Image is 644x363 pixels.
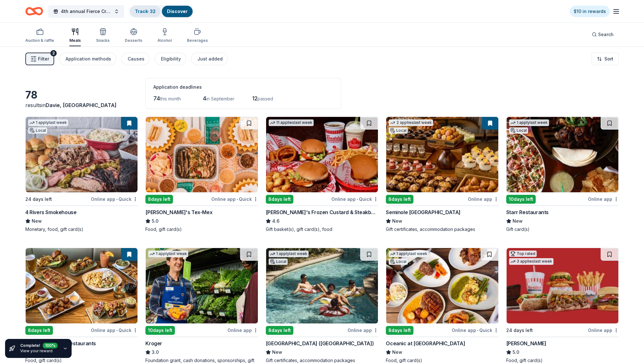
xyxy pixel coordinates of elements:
div: Gift card(s) [506,226,619,232]
div: Gift certificates, accommodation packages [386,226,498,232]
span: New [513,217,523,225]
div: Online app [588,326,619,334]
span: New [392,348,402,356]
img: Image for 4 Rivers Smokehouse [26,117,137,192]
div: Local [389,258,408,265]
div: Seminole [GEOGRAPHIC_DATA] [386,208,461,216]
div: [PERSON_NAME] [506,340,546,347]
div: Eligibility [161,55,181,63]
button: Auction & raffle [25,25,54,46]
span: 4.6 [272,217,279,225]
button: Causes [121,53,150,65]
button: Alcohol [157,25,172,46]
button: 4th annual Fierce Creatives [48,5,124,18]
div: 8 days left [25,326,53,335]
button: Meals [69,25,81,46]
div: Oceanic at [GEOGRAPHIC_DATA] [386,340,465,347]
div: Online app [348,326,378,334]
div: 100 % [43,341,58,347]
span: 4 [203,95,206,102]
div: Starr Restaurants [506,208,549,216]
a: $10 in rewards [570,6,610,17]
button: Track· 32Discover [129,5,193,18]
div: [PERSON_NAME]'s Tex-Mex [145,208,212,216]
img: Image for Oceanic at Pompano Beach [386,248,498,323]
span: • [477,328,478,333]
div: 3 applies last week [509,258,553,265]
img: Image for Portillo's [507,248,618,323]
div: 8 days left [386,326,413,335]
span: 12 [252,95,258,102]
a: Image for Starr Restaurants1 applylast weekLocal10days leftOnline appStarr RestaurantsNewGift car... [506,117,619,232]
div: Application deadlines [153,83,333,91]
div: 1 apply last week [269,251,309,257]
div: results [25,101,138,109]
button: Sort [591,53,619,65]
div: 2 [50,50,57,56]
div: Online app [468,195,499,203]
div: 8 days left [266,195,293,204]
span: 5.0 [513,348,519,356]
div: 10 days left [506,195,536,204]
div: Alcohol [157,38,172,43]
span: • [116,328,118,333]
div: Local [509,127,528,134]
div: 1 apply last week [389,251,429,257]
span: 3.0 [152,348,159,356]
div: 1 apply last week [148,251,188,257]
div: 8 days left [145,195,173,204]
div: Application methods [66,55,111,63]
div: Online app Quick [211,195,258,203]
div: Top rated [509,251,537,257]
div: Online app Quick [331,195,378,203]
div: Meals [69,38,81,43]
span: New [32,217,42,225]
div: 24 days left [506,327,533,334]
button: Beverages [187,25,208,46]
span: • [237,197,238,202]
div: 4 Rivers Smokehouse [25,208,76,216]
div: 2 applies last week [389,119,433,126]
span: Filter [38,55,49,63]
div: 78 [25,89,138,101]
div: Beverages [187,38,208,43]
div: [PERSON_NAME]'s Frozen Custard & Steakburgers [266,208,378,216]
a: Image for 4 Rivers Smokehouse1 applylast weekLocal24 days leftOnline app•Quick4 Rivers Smokehouse... [25,117,138,232]
span: 4th annual Fierce Creatives [61,8,112,15]
img: Image for Seminole Hard Rock Hotel & Casino Hollywood [386,117,498,192]
a: Image for Chuy's Tex-Mex8days leftOnline app•Quick[PERSON_NAME]'s Tex-Mex5.0Food, gift card(s) [145,117,258,232]
div: Snacks [96,38,110,43]
img: Image for Freddy's Frozen Custard & Steakburgers [266,117,378,192]
button: Just added [191,53,228,65]
button: Filter2 [25,53,54,65]
div: Complete! [20,343,58,348]
a: Discover [167,9,188,14]
span: this month [160,96,181,101]
div: Online app Quick [452,326,499,334]
span: 5.0 [152,217,158,225]
a: Image for Freddy's Frozen Custard & Steakburgers11 applieslast week8days leftOnline app•Quick[PER... [266,117,378,232]
span: New [272,348,282,356]
div: Food, gift card(s) [145,226,258,232]
button: Search [587,28,619,41]
div: Local [389,127,408,134]
div: 24 days left [25,195,52,203]
span: Davie, [GEOGRAPHIC_DATA] [46,102,117,108]
img: Image for Chuy's Tex-Mex [146,117,258,192]
div: [GEOGRAPHIC_DATA] ([GEOGRAPHIC_DATA]) [266,340,374,347]
img: Image for Kroger [146,248,258,323]
div: Online app Quick [91,195,138,203]
img: Image for Four Seasons Resort (Orlando) [266,248,378,323]
button: Eligibility [155,53,186,65]
div: Desserts [125,38,142,43]
a: Image for Seminole Hard Rock Hotel & Casino Hollywood2 applieslast weekLocal8days leftOnline appS... [386,117,498,232]
div: Gift basket(s), gift card(s), food [266,226,378,232]
span: New [392,217,402,225]
button: Snacks [96,25,110,46]
a: View your reward [20,348,53,353]
div: 8 days left [266,326,293,335]
span: passed [258,96,273,101]
div: 8 days left [386,195,413,204]
button: Application methods [59,53,116,65]
span: Search [598,31,614,38]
